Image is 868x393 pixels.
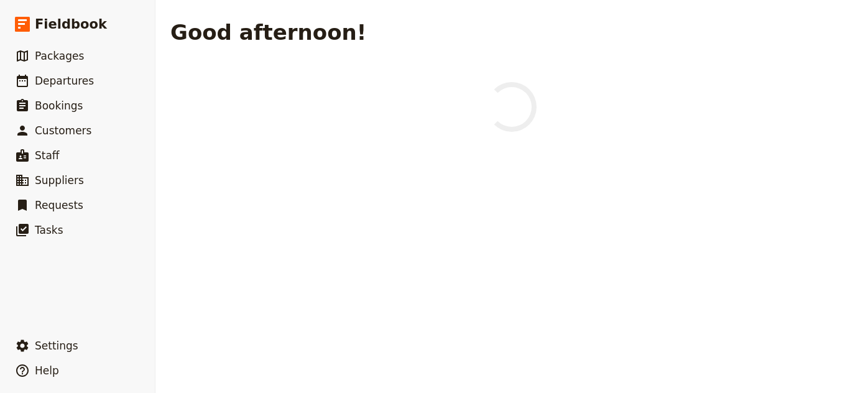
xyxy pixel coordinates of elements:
[35,199,83,211] span: Requests
[35,149,60,162] span: Staff
[35,99,83,112] span: Bookings
[35,364,59,377] span: Help
[35,75,94,87] span: Departures
[35,340,78,352] span: Settings
[35,15,107,34] span: Fieldbook
[35,224,63,236] span: Tasks
[35,174,84,187] span: Suppliers
[35,50,84,62] span: Packages
[35,124,91,137] span: Customers
[170,20,366,45] h1: Good afternoon!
